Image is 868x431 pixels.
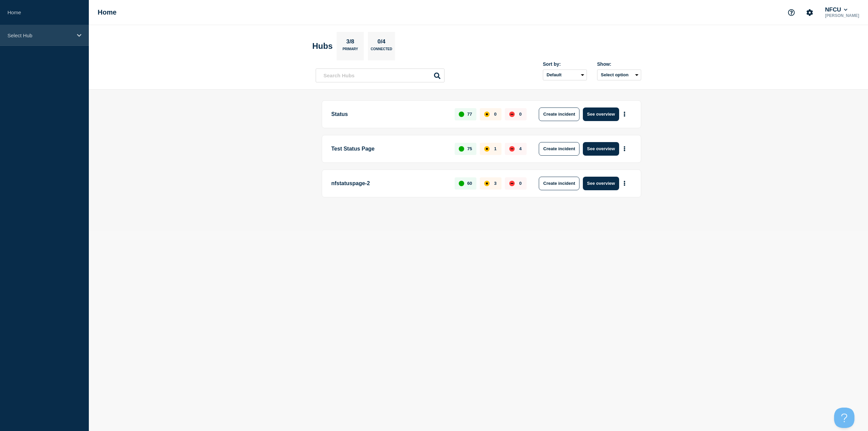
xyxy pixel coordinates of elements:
p: nfstatuspage-2 [331,177,447,190]
button: Create incident [539,177,579,190]
p: 75 [467,146,472,151]
select: Sort by [543,70,587,80]
p: Status [331,107,447,121]
p: 77 [467,112,472,117]
div: Sort by: [543,61,587,67]
p: 0 [494,112,496,117]
button: Create incident [539,107,579,121]
p: 0 [519,112,521,117]
button: See overview [583,107,619,121]
div: down [509,181,515,186]
button: NFCU [824,6,849,13]
div: affected [484,181,490,186]
div: affected [484,112,490,117]
div: down [509,112,515,117]
button: More actions [620,108,629,120]
button: Select option [597,70,641,80]
p: Test Status Page [331,142,447,156]
div: affected [484,146,490,152]
p: 1 [494,146,496,151]
div: Show: [597,61,641,67]
p: 60 [467,181,472,186]
div: up [459,181,464,186]
div: down [509,146,515,152]
p: 0/4 [375,38,388,47]
div: up [459,146,464,152]
button: Account settings [803,5,817,20]
p: Select Hub [7,33,73,38]
input: Search Hubs [316,68,445,82]
h2: Hubs [312,41,333,51]
button: See overview [583,142,619,156]
p: 3 [494,181,496,186]
button: Support [784,5,798,20]
p: 4 [519,146,521,151]
p: Primary [342,47,358,54]
h1: Home [98,8,117,16]
button: See overview [583,177,619,190]
p: [PERSON_NAME] [824,13,861,18]
button: Create incident [539,142,579,156]
p: 3/8 [344,38,357,47]
button: More actions [620,177,629,190]
div: up [459,112,464,117]
iframe: Help Scout Beacon - Open [834,408,854,428]
p: Connected [371,47,392,54]
button: More actions [620,142,629,155]
p: 0 [519,181,521,186]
